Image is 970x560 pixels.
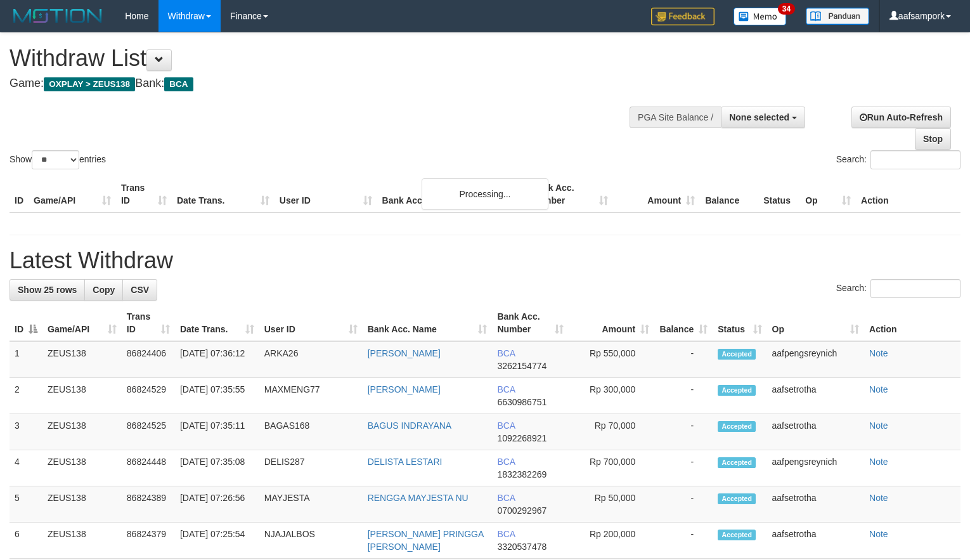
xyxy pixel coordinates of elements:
[767,414,865,450] td: aafsetrotha
[122,523,175,559] td: 86824379
[734,8,787,25] img: Button%20Memo.svg
[42,486,122,523] td: ZEUS138
[259,378,363,414] td: MAXMENG77
[836,150,960,169] label: Search:
[778,3,795,15] span: 34
[10,378,42,414] td: 2
[175,305,259,341] th: Date Trans.: activate to sort column ascending
[864,305,960,341] th: Action
[869,529,888,539] a: Note
[259,414,363,450] td: BAGAS168
[497,542,546,552] span: Copy 3320537478 to clipboard
[492,305,569,341] th: Bank Acc. Number: activate to sort column ascending
[700,176,758,212] th: Balance
[497,397,546,407] span: Copy 6630986751 to clipboard
[497,433,546,443] span: Copy 1092268921 to clipboard
[851,107,951,128] a: Run Auto-Refresh
[654,305,713,341] th: Balance: activate to sort column ascending
[713,305,766,341] th: Status: activate to sort column ascending
[856,176,960,212] th: Action
[654,450,713,486] td: -
[869,384,888,394] a: Note
[497,469,546,479] span: Copy 1832382269 to clipboard
[116,176,172,212] th: Trans ID
[175,523,259,559] td: [DATE] 07:25:54
[42,414,122,450] td: ZEUS138
[767,450,865,486] td: aafpengsreynich
[10,176,29,212] th: ID
[767,486,865,523] td: aafsetrotha
[718,385,756,396] span: Accepted
[10,414,42,450] td: 3
[613,176,700,212] th: Amount
[42,450,122,486] td: ZEUS138
[497,493,515,503] span: BCA
[569,378,654,414] td: Rp 300,000
[718,493,756,504] span: Accepted
[718,457,756,468] span: Accepted
[10,150,106,169] label: Show entries
[259,486,363,523] td: MAYJESTA
[767,523,865,559] td: aafsetrotha
[870,150,960,169] input: Search:
[758,176,800,212] th: Status
[368,457,443,467] a: DELISTA LESTARI
[259,341,363,378] td: ARKA26
[29,176,116,212] th: Game/API
[363,305,493,341] th: Bank Acc. Name: activate to sort column ascending
[497,384,515,394] span: BCA
[377,176,527,212] th: Bank Acc. Name
[175,486,259,523] td: [DATE] 07:26:56
[368,529,484,552] a: [PERSON_NAME] PRINGGA [PERSON_NAME]
[654,523,713,559] td: -
[10,450,42,486] td: 4
[10,6,106,25] img: MOTION_logo.png
[870,279,960,298] input: Search:
[569,523,654,559] td: Rp 200,000
[42,523,122,559] td: ZEUS138
[630,107,721,128] div: PGA Site Balance /
[368,384,441,394] a: [PERSON_NAME]
[10,305,42,341] th: ID: activate to sort column descending
[93,285,115,295] span: Copy
[767,378,865,414] td: aafsetrotha
[800,176,856,212] th: Op
[42,305,122,341] th: Game/API: activate to sort column ascending
[175,450,259,486] td: [DATE] 07:35:08
[569,450,654,486] td: Rp 700,000
[718,530,756,540] span: Accepted
[497,529,515,539] span: BCA
[368,348,441,358] a: [PERSON_NAME]
[164,77,193,91] span: BCA
[44,77,135,91] span: OXPLAY > ZEUS138
[654,414,713,450] td: -
[569,486,654,523] td: Rp 50,000
[497,505,546,516] span: Copy 0700292967 to clipboard
[10,279,85,301] a: Show 25 rows
[767,341,865,378] td: aafpengsreynich
[497,361,546,371] span: Copy 3262154774 to clipboard
[497,457,515,467] span: BCA
[368,493,469,503] a: RENGGA MAYJESTA NU
[259,450,363,486] td: DELIS287
[10,523,42,559] td: 6
[368,420,452,431] a: BAGUS INDRAYANA
[175,341,259,378] td: [DATE] 07:36:12
[122,341,175,378] td: 86824406
[122,486,175,523] td: 86824389
[569,305,654,341] th: Amount: activate to sort column ascending
[259,523,363,559] td: NJAJALBOS
[869,457,888,467] a: Note
[32,150,79,169] select: Showentries
[422,178,548,210] div: Processing...
[869,420,888,431] a: Note
[767,305,865,341] th: Op: activate to sort column ascending
[718,349,756,360] span: Accepted
[569,414,654,450] td: Rp 70,000
[175,378,259,414] td: [DATE] 07:35:55
[569,341,654,378] td: Rp 550,000
[42,341,122,378] td: ZEUS138
[806,8,869,25] img: panduan.png
[122,414,175,450] td: 86824525
[10,248,960,273] h1: Latest Withdraw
